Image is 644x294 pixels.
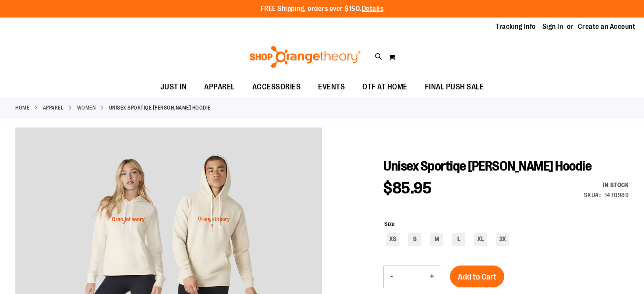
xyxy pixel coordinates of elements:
[584,181,629,189] div: In stock
[261,4,384,14] p: FREE Shipping, orders over $150.
[416,77,493,97] a: FINAL PUSH SALE
[309,77,354,97] a: EVENTS
[474,233,487,246] div: XL
[383,159,591,174] span: Unisex Sportiqe [PERSON_NAME] Hoodie
[109,104,211,112] strong: Unisex Sportiqe [PERSON_NAME] Hoodie
[195,77,244,97] a: APPAREL
[383,179,432,197] span: $85.95
[384,220,395,227] span: Size
[430,233,443,246] div: M
[423,266,441,288] button: Increase product quantity
[354,77,416,97] a: OTF AT HOME
[400,266,423,287] input: Product quantity
[496,233,509,246] div: 2X
[584,181,629,189] div: Availability
[252,77,301,97] span: ACCESSORIES
[43,104,64,112] a: APPAREL
[15,104,29,112] a: Home
[495,22,536,32] a: Tracking Info
[204,77,235,97] span: APPAREL
[452,233,465,246] div: L
[386,233,400,246] div: XS
[384,266,400,288] button: Decrease product quantity
[248,46,362,68] img: Shop Orangetheory
[584,191,601,198] strong: SKU
[542,22,563,32] a: Sign In
[605,191,629,199] div: 1470989
[77,104,96,112] a: WOMEN
[362,77,407,97] span: OTF AT HOME
[578,22,636,32] a: Create an Account
[160,77,187,97] span: JUST IN
[362,5,384,13] a: Details
[425,77,484,97] span: FINAL PUSH SALE
[244,77,310,97] a: ACCESSORIES
[450,266,504,287] button: Add to Cart
[458,272,496,282] span: Add to Cart
[152,77,196,97] a: JUST IN
[408,233,421,246] div: S
[318,77,345,97] span: EVENTS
